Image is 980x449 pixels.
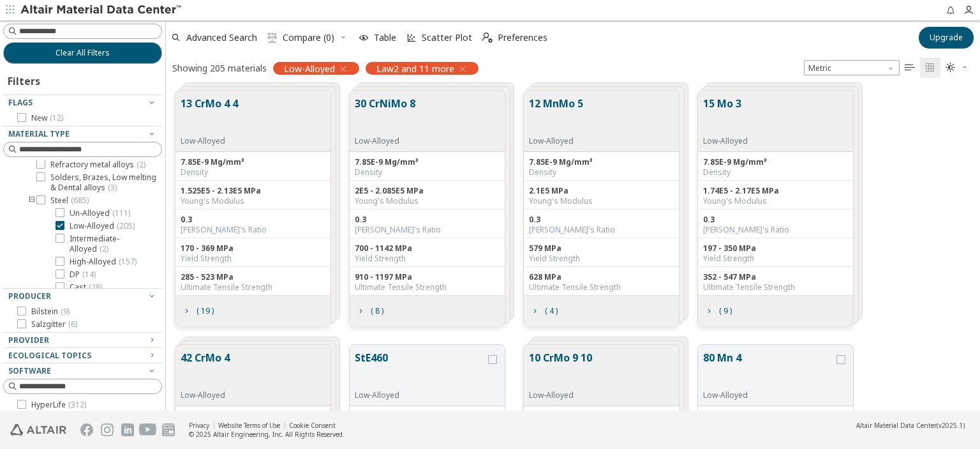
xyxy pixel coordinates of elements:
[355,196,500,206] div: Young's Modulus
[703,196,848,206] div: Young's Modulus
[703,282,848,293] div: Ultimate Tensile Strength
[8,335,49,346] span: Provider
[112,208,130,218] span: ( 111 )
[181,167,325,178] div: Density
[10,424,66,436] img: Altair Engineering
[529,186,674,196] div: 2.1E5 MPa
[355,254,500,264] div: Yield Strength
[374,33,396,42] span: Table
[355,186,500,196] div: 2E5 - 2.085E5 MPa
[56,48,110,58] span: Clear All Filters
[267,33,278,43] i: 
[50,195,89,206] span: Steel
[3,348,162,363] button: Ecological Topics
[71,195,89,206] span: ( 685 )
[355,272,500,282] div: 910 - 1197 MPa
[181,96,238,136] button: 13 CrMo 4 4
[482,33,493,43] i: 
[919,27,974,49] button: Upgrade
[703,136,748,146] div: Low-Alloyed
[355,136,415,146] div: Low-Alloyed
[197,307,214,315] span: ( 19 )
[31,113,63,123] span: New
[930,33,963,43] span: Upgrade
[856,421,965,430] div: (v2025.1)
[70,234,157,254] span: Intermediate-Alloyed
[703,350,834,390] button: 80 Mn 4
[181,196,325,206] div: Young's Modulus
[703,243,848,254] div: 197 - 350 MPa
[703,167,848,178] div: Density
[137,159,145,170] span: ( 2 )
[289,421,336,430] a: Cookie Consent
[8,97,33,108] span: Flags
[68,399,86,410] span: ( 312 )
[529,167,674,178] div: Density
[524,298,563,324] button: ( 4 )
[719,307,732,315] span: ( 9 )
[186,33,257,42] span: Advanced Search
[529,157,674,167] div: 7.85E-9 Mg/mm³
[529,136,583,146] div: Low-Alloyed
[920,57,940,78] button: Tile View
[3,289,162,304] button: Producer
[3,363,162,379] button: Software
[181,136,238,146] div: Low-Alloyed
[355,157,500,167] div: 7.85E-9 Mg/mm³
[61,306,70,317] span: ( 9 )
[905,63,915,73] i: 
[529,254,674,264] div: Yield Strength
[529,243,674,254] div: 579 MPa
[20,4,183,17] img: Altair Material Data Center
[529,196,674,206] div: Young's Modulus
[703,215,848,225] div: 0.3
[50,160,145,170] span: Refractory metal alloys
[3,95,162,110] button: Flags
[117,220,135,231] span: ( 205 )
[284,63,335,74] span: Low-Alloyed
[31,400,86,410] span: HyperLife
[376,63,454,74] span: Law2 and 11 more
[371,307,383,315] span: ( 8 )
[27,195,36,206] i: toogle group
[355,225,500,235] div: [PERSON_NAME]'s Ratio
[703,390,834,400] div: Low-Alloyed
[108,182,117,193] span: ( 3 )
[529,96,583,136] button: 12 MnMo 5
[946,63,956,73] i: 
[355,243,500,254] div: 700 - 1142 MPa
[355,167,500,178] div: Density
[355,282,500,293] div: Ultimate Tensile Strength
[355,390,486,400] div: Low-Alloyed
[172,62,267,74] div: Showing 205 materials
[100,243,108,254] span: ( 2 )
[355,350,486,390] button: StE460
[698,298,738,324] button: ( 9 )
[3,64,47,95] div: Filters
[181,157,325,167] div: 7.85E-9 Mg/mm³
[70,270,96,280] span: DP
[189,421,209,430] a: Privacy
[703,96,748,136] button: 15 Mo 3
[925,63,935,73] i: 
[856,421,937,430] span: Altair Material Data Center
[175,298,219,324] button: ( 19 )
[119,256,137,267] span: ( 157 )
[181,390,230,400] div: Low-Alloyed
[181,243,325,254] div: 170 - 369 MPa
[529,272,674,282] div: 628 MPa
[8,128,70,139] span: Material Type
[70,257,137,267] span: High-Alloyed
[498,33,547,42] span: Preferences
[703,186,848,196] div: 1.74E5 - 2.17E5 MPa
[529,350,592,390] button: 10 CrMo 9 10
[545,307,558,315] span: ( 4 )
[181,272,325,282] div: 285 - 523 MPa
[703,157,848,167] div: 7.85E-9 Mg/mm³
[82,269,96,280] span: ( 14 )
[8,291,51,301] span: Producer
[181,225,325,235] div: [PERSON_NAME]'s Ratio
[3,333,162,348] button: Provider
[31,307,70,317] span: Bilstein
[422,33,472,42] span: Scatter Plot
